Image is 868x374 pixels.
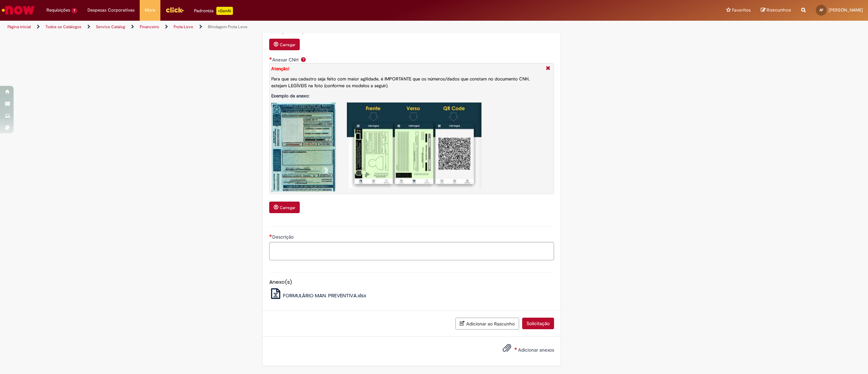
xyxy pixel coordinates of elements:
button: Carregar anexo de Anexar CNH Required [269,202,300,213]
img: ServiceNow [1,3,36,17]
span: Rascunhos [767,7,791,13]
span: Descrição [272,234,295,240]
img: click_logo_yellow_360x200.png [165,5,184,15]
button: Solicitação [522,318,554,329]
span: More [145,7,155,14]
span: Necessários [269,234,272,237]
span: Necessários [269,57,272,60]
a: Rascunhos [761,7,791,14]
span: Ajuda para Anexar CNH [299,57,308,62]
span: Anexar CNH [272,57,300,63]
strong: Atenção! [271,66,289,72]
ul: Trilhas de página [5,21,574,33]
span: Adicionar anexos [518,347,554,353]
h5: Anexo(s) [269,279,554,285]
button: Carregar anexo de Validação do Especialista Financeiro da GEO. [269,39,300,50]
small: Carregar [280,42,295,48]
textarea: Descrição [269,242,554,261]
span: 7 [72,8,77,14]
span: Validação do Especialista Financeiro da GEO. [269,28,365,34]
a: Blindagem Frota Leve [208,24,248,30]
a: Service Catalog [96,24,125,30]
a: Todos os Catálogos [45,24,81,30]
button: Adicionar anexos [501,342,513,357]
a: Financeiro [140,24,159,30]
a: Página inicial [7,24,31,30]
div: Padroniza [194,7,233,15]
span: FORMULÁRIO MAN. PREVENTIVA.xlsx [283,292,366,299]
span: [PERSON_NAME] [829,7,863,13]
span: Para que seu cadastro seja feito com maior agilidade, é IMPORTANTE que os números/dados que const... [271,76,530,89]
span: Requisições [46,7,70,14]
button: Adicionar ao Rascunho [455,318,519,330]
a: FORMULÁRIO MAN. PREVENTIVA.xlsx [269,292,367,299]
span: Despesas Corporativas [87,7,135,14]
span: Favoritos [732,7,751,14]
span: AF [820,8,823,12]
i: Fechar More information Por question_anexar_cnh [544,65,552,72]
strong: Exemplo de anexo: [271,93,310,99]
small: Carregar [280,205,295,210]
p: +GenAi [216,7,233,15]
a: Frota Leve [174,24,193,30]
